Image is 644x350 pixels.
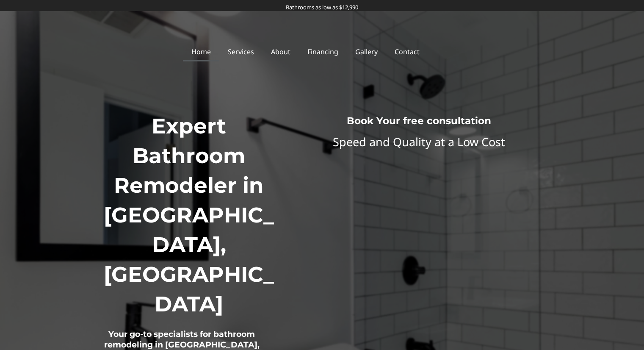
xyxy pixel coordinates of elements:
a: Contact [386,42,428,61]
h1: Expert Bathroom Remodeler in [GEOGRAPHIC_DATA], [GEOGRAPHIC_DATA] [98,111,281,319]
span: Speed and Quality at a Low Cost [333,134,505,150]
a: About [263,42,299,61]
a: Gallery [347,42,386,61]
a: Services [219,42,263,61]
h3: Book Your free consultation [291,115,546,128]
a: Financing [299,42,347,61]
a: Home [183,42,219,61]
iframe: Website Form [279,119,558,183]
